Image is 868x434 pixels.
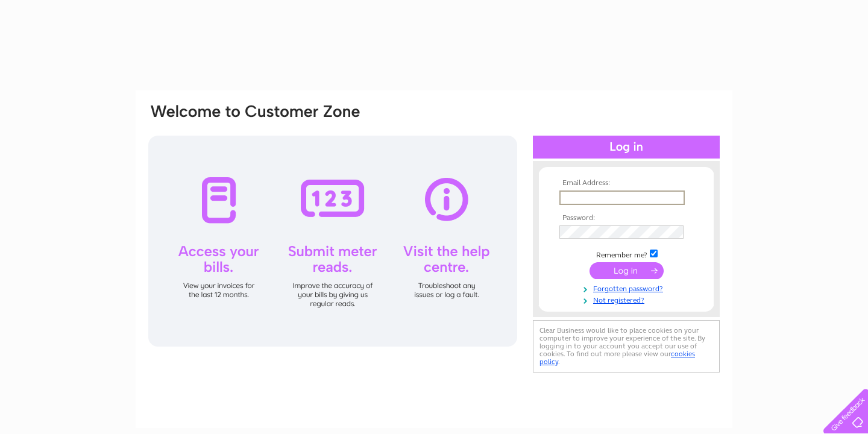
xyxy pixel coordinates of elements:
[559,294,696,305] a: Not registered?
[590,262,664,279] input: Submit
[556,248,696,260] td: Remember me?
[539,350,695,366] a: cookies policy
[533,320,720,373] div: Clear Business would like to place cookies on your computer to improve your experience of the sit...
[556,179,696,187] th: Email Address:
[556,214,696,222] th: Password:
[559,282,696,294] a: Forgotten password?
